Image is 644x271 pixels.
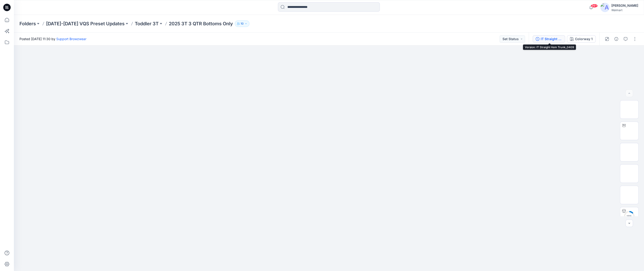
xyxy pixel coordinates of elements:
[533,35,565,43] button: IT Straight Hem Trunk_0409
[19,36,86,41] span: Posted [DATE] 11:30 by
[611,8,638,12] div: Walmart
[169,20,233,27] p: 2025 3T 3 QTR Bottoms Only
[46,20,125,27] a: [DATE]-[DATE] VQS Preset Updates
[613,35,620,43] button: Details
[56,37,86,41] a: Support Browzwear
[600,3,609,12] img: avatar
[241,21,244,26] p: 10
[624,214,635,218] div: 13 %
[567,35,596,43] button: Colorway 1
[135,20,159,27] a: Toddler 3T
[611,3,638,8] div: [PERSON_NAME]
[575,36,593,42] div: Colorway 1
[591,4,598,8] span: 99+
[19,20,36,27] a: Folders
[541,36,562,42] div: IT Straight Hem Trunk_0409
[235,20,249,27] button: 10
